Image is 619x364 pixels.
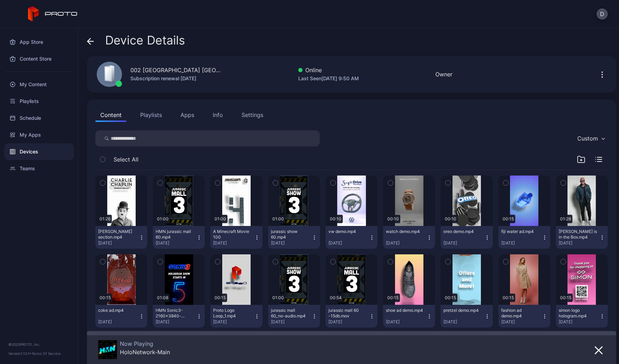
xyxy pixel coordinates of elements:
[210,226,262,249] button: A Minecraft Movie 100[DATE]
[443,240,484,246] div: [DATE]
[559,308,597,319] div: simon logo hologram.mp4
[4,76,74,93] a: My Content
[501,319,542,325] div: [DATE]
[120,349,170,356] div: HoloNetwork-Main
[383,305,435,328] button: shoe ad demo.mp4[DATE]
[213,308,252,319] div: Proto Logo Loop_1.mp4
[213,240,254,246] div: [DATE]
[135,108,167,122] button: Playlists
[298,74,359,83] div: Last Seen [DATE] 9:50 AM
[98,240,139,246] div: [DATE]
[95,226,147,249] button: [PERSON_NAME] section.mp4[DATE]
[4,50,74,67] a: Content Store
[105,34,185,47] span: Device Details
[271,240,312,246] div: [DATE]
[242,111,263,119] div: Settings
[156,229,194,240] div: HMN jurassic mall 60.mp4
[386,319,427,325] div: [DATE]
[268,305,320,328] button: jurassic mall 60_no-audio.mp4[DATE]
[130,66,222,74] div: 002 [GEOGRAPHIC_DATA] [GEOGRAPHIC_DATA]
[559,229,597,240] div: Howie Mandel is in the Box.mp4
[130,74,222,83] div: Subscription renewal [DATE]
[559,240,599,246] div: [DATE]
[156,319,196,325] div: [DATE]
[213,111,223,119] div: Info
[98,229,137,240] div: Chaplin section.mp4
[4,126,74,143] a: My Apps
[501,240,542,246] div: [DATE]
[213,319,254,325] div: [DATE]
[383,226,435,249] button: watch demo.mp4[DATE]
[328,308,367,319] div: jurassic mall 60 -15db.mov
[4,110,74,126] a: Schedule
[326,305,377,328] button: jurassic mall 60 -15db.mov[DATE]
[441,226,492,249] button: oreo demo.mp4[DATE]
[271,319,312,325] div: [DATE]
[98,308,137,313] div: coke ad.mp4
[326,226,377,249] button: vw demo.mp4[DATE]
[156,308,194,319] div: HMN Sonic3-2160x3840-v8.mp4
[443,319,484,325] div: [DATE]
[597,8,608,20] button: D
[210,305,262,328] button: Proto Logo Loop_1.mp4[DATE]
[556,305,608,328] button: simon logo hologram.mp4[DATE]
[501,308,540,319] div: fashion ad demo.mp4
[435,70,453,78] div: Owner
[4,143,74,160] a: Devices
[328,240,369,246] div: [DATE]
[386,240,427,246] div: [DATE]
[271,308,309,319] div: jurassic mall 60_no-audio.mp4
[441,305,492,328] button: pretzel demo.mp4[DATE]
[268,226,320,249] button: jurassic show 60.mp4[DATE]
[559,319,599,325] div: [DATE]
[328,229,367,234] div: vw demo.mp4
[153,226,205,249] button: HMN jurassic mall 60.mp4[DATE]
[271,229,309,240] div: jurassic show 60.mp4
[8,351,32,356] span: Version 1.13.1 •
[8,342,70,347] div: © 2025 PROTO, Inc.
[156,240,196,246] div: [DATE]
[386,229,424,234] div: watch demo.mp4
[208,108,228,122] button: Info
[237,108,268,122] button: Settings
[176,108,199,122] button: Apps
[95,305,147,328] button: coke ad.mp4[DATE]
[574,130,608,146] button: Custom
[501,229,540,234] div: fiji water ad.mp4
[298,66,359,74] div: Online
[328,319,369,325] div: [DATE]
[4,34,74,50] a: App Store
[556,226,608,249] button: [PERSON_NAME] is in the Box.mp4[DATE]
[153,305,205,328] button: HMN Sonic3-2160x3840-v8.mp4[DATE]
[498,226,550,249] button: fiji water ad.mp4[DATE]
[386,308,424,313] div: shoe ad demo.mp4
[4,93,74,110] a: Playlists
[498,305,550,328] button: fashion ad demo.mp4[DATE]
[32,351,61,356] a: Terms Of Service
[114,155,138,164] span: Select All
[120,340,170,347] div: Now Playing
[98,319,139,325] div: [DATE]
[213,229,252,240] div: A Minecraft Movie 100
[443,308,482,313] div: pretzel demo.mp4
[4,160,74,177] a: Teams
[95,108,127,122] button: Content
[577,135,598,142] div: Custom
[443,229,482,234] div: oreo demo.mp4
